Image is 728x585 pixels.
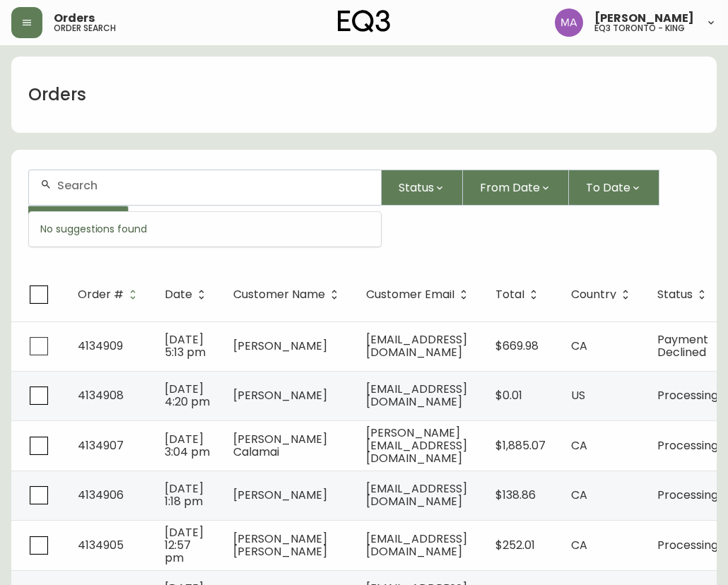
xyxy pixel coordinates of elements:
span: CA [571,338,587,354]
span: [DATE] 5:13 pm [165,331,206,360]
span: CA [571,437,587,454]
button: Status [382,170,463,206]
span: Total [495,290,524,299]
span: Country [571,290,616,299]
span: Customer Name [233,288,344,301]
span: $252.01 [495,537,535,553]
span: Total [495,288,543,301]
span: $1,885.07 [495,437,546,454]
span: [PERSON_NAME] [233,338,327,354]
span: Processing [657,387,718,403]
span: [DATE] 12:57 pm [165,524,204,566]
button: From Date [463,170,569,206]
span: 4134905 [78,537,124,553]
span: [EMAIL_ADDRESS][DOMAIN_NAME] [366,531,467,560]
span: [DATE] 4:20 pm [165,381,210,410]
span: CA [571,537,587,553]
span: Payment Declined [657,331,708,360]
span: Customer Name [233,290,325,299]
span: Order # [78,288,142,301]
input: Search [57,179,370,192]
span: Status [657,290,693,299]
span: Country [571,288,635,301]
h5: order search [54,24,116,32]
span: 4134908 [78,387,124,403]
span: [PERSON_NAME] [233,387,327,403]
span: Processing [657,437,718,454]
span: Date [165,288,211,301]
h5: eq3 toronto - king [594,24,685,32]
span: $138.86 [495,487,536,503]
button: To Date [569,170,659,206]
span: 4134906 [78,487,124,503]
span: 4134909 [78,338,123,354]
span: [EMAIL_ADDRESS][DOMAIN_NAME] [366,381,467,410]
span: Date [165,290,192,299]
span: [EMAIL_ADDRESS][DOMAIN_NAME] [366,331,467,360]
span: Customer Email [366,288,473,301]
span: Status [657,288,711,301]
span: From Date [480,179,540,196]
span: Processing [657,487,718,503]
span: To Date [586,179,630,196]
span: [DATE] 3:04 pm [165,431,210,460]
span: Customer Email [366,290,454,299]
button: More Filters [28,206,129,240]
span: [PERSON_NAME] [233,487,327,503]
span: $0.01 [495,387,522,403]
span: $669.98 [495,338,539,354]
span: 4134907 [78,437,124,454]
img: logo [338,10,390,32]
span: Status [399,179,434,196]
span: [DATE] 1:18 pm [165,480,204,509]
span: Orders [54,13,95,24]
span: US [571,387,585,403]
span: Processing [657,537,718,553]
span: Order # [78,290,124,299]
span: [EMAIL_ADDRESS][DOMAIN_NAME] [366,480,467,509]
span: [PERSON_NAME][EMAIL_ADDRESS][DOMAIN_NAME] [366,425,467,466]
span: [PERSON_NAME] [594,13,694,24]
span: [PERSON_NAME] Calamai [233,431,327,460]
div: No suggestions found [29,212,381,247]
span: CA [571,487,587,503]
h1: Orders [28,83,86,107]
span: [PERSON_NAME] [PERSON_NAME] [233,531,327,560]
img: 4f0989f25cbf85e7eb2537583095d61e [555,8,583,37]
